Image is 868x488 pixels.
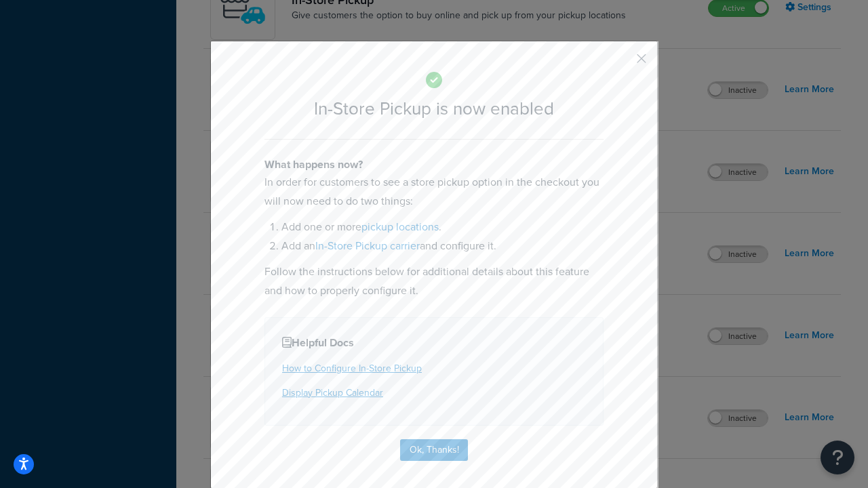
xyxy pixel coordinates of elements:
[282,386,383,400] a: Display Pickup Calendar
[315,238,420,253] a: In-Store Pickup carrier
[282,361,422,375] a: How to Configure In-Store Pickup
[400,439,468,461] button: Ok, Thanks!
[281,218,604,237] li: Add one or more .
[264,157,604,173] h4: What happens now?
[282,335,586,351] h4: Helpful Docs
[264,173,604,211] p: In order for customers to see a store pickup option in the checkout you will now need to do two t...
[281,237,604,256] li: Add an and configure it.
[264,99,604,119] h2: In-Store Pickup is now enabled
[361,219,439,235] a: pickup locations
[264,262,604,300] p: Follow the instructions below for additional details about this feature and how to properly confi...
